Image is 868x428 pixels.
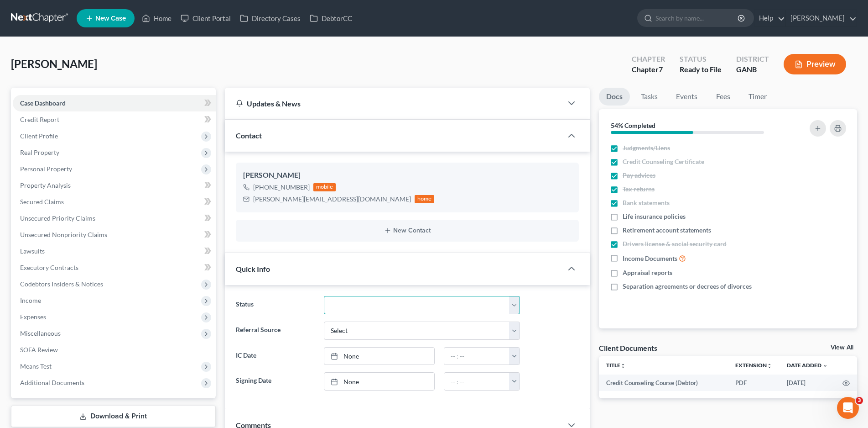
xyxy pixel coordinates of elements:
div: mobile [313,183,336,191]
span: Quick Info [236,264,270,273]
a: Date Added expand_more [787,362,828,369]
span: Real Property [20,148,59,156]
a: Docs [599,88,630,106]
button: New Contact [243,227,572,234]
a: None [324,373,434,390]
span: Unsecured Nonpriority Claims [20,231,107,238]
a: Property Analysis [13,177,216,194]
a: Extensionunfold_more [735,362,772,369]
div: Ready to File [680,64,722,75]
span: New Case [95,15,126,22]
span: Additional Documents [20,379,84,386]
div: Chapter [632,54,665,64]
a: Titleunfold_more [606,362,626,369]
a: Unsecured Priority Claims [13,210,216,227]
td: PDF [728,375,780,391]
span: Lawsuits [20,247,45,255]
span: 3 [856,397,863,404]
input: -- : -- [444,348,510,365]
span: Miscellaneous [20,329,61,337]
a: Events [669,88,705,106]
label: Status [231,296,319,314]
div: [PHONE_NUMBER] [253,183,310,192]
div: [PERSON_NAME][EMAIL_ADDRESS][DOMAIN_NAME] [253,195,411,204]
label: Referral Source [231,322,319,340]
div: GANB [736,64,769,75]
a: DebtorCC [305,10,357,26]
a: Help [754,10,785,26]
input: -- : -- [444,373,510,390]
span: Drivers license & social security card [623,239,727,248]
span: Expenses [20,313,46,321]
iframe: Intercom live chat [837,397,859,419]
label: IC Date [231,347,319,365]
span: Client Profile [20,132,58,140]
a: Client Portal [176,10,235,26]
strong: 54% Completed [611,122,655,129]
td: Credit Counseling Course (Debtor) [599,375,728,391]
span: Means Test [20,362,52,370]
div: Chapter [632,64,665,75]
div: Updates & News [236,99,551,108]
i: unfold_more [767,363,772,369]
span: Tax returns [623,185,655,194]
span: SOFA Review [20,346,58,354]
a: [PERSON_NAME] [786,10,857,26]
a: Timer [741,88,774,106]
span: Executory Contracts [20,264,78,271]
span: Retirement account statements [623,226,711,235]
a: None [324,348,434,365]
a: Download & Print [11,406,216,427]
div: home [415,195,435,203]
td: [DATE] [780,375,835,391]
a: Tasks [634,88,665,106]
a: Case Dashboard [13,95,216,111]
a: Directory Cases [235,10,305,26]
span: Life insurance policies [623,212,686,221]
span: Pay advices [623,171,655,180]
span: Case Dashboard [20,99,66,107]
span: 7 [659,65,663,74]
span: Credit Counseling Certificate [623,157,704,166]
span: Property Analysis [20,181,71,189]
a: Fees [708,88,738,106]
a: View All [831,344,853,351]
i: unfold_more [620,363,626,369]
span: Credit Report [20,116,59,123]
span: Appraisal reports [623,268,672,277]
a: SOFA Review [13,342,216,358]
span: Personal Property [20,165,72,173]
span: Secured Claims [20,198,64,206]
button: Preview [784,54,846,74]
span: Codebtors Insiders & Notices [20,280,103,288]
a: Credit Report [13,111,216,128]
a: Executory Contracts [13,259,216,276]
span: Judgments/Liens [623,143,670,153]
label: Signing Date [231,372,319,391]
span: [PERSON_NAME] [11,57,97,70]
a: Home [137,10,176,26]
div: Client Documents [599,343,657,353]
span: Contact [236,131,262,140]
span: Separation agreements or decrees of divorces [623,282,752,291]
span: Bank statements [623,198,670,207]
span: Income [20,296,41,304]
a: Secured Claims [13,194,216,210]
div: District [736,54,769,64]
a: Unsecured Nonpriority Claims [13,227,216,243]
i: expand_more [822,363,828,369]
span: Income Documents [623,254,677,263]
a: Lawsuits [13,243,216,259]
div: Status [680,54,722,64]
span: Unsecured Priority Claims [20,214,95,222]
input: Search by name... [655,10,739,26]
div: [PERSON_NAME] [243,170,572,181]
